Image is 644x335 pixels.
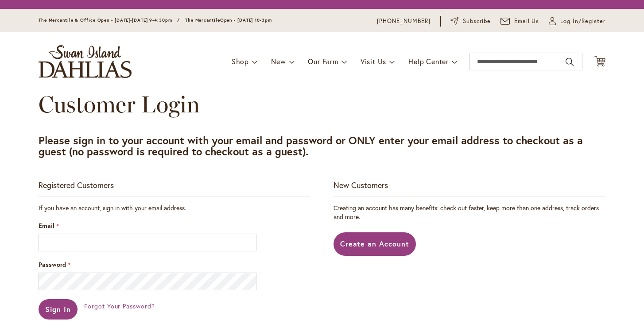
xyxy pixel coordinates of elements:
[84,302,155,311] a: Forgot Your Password?
[232,57,249,66] span: Shop
[377,17,431,26] a: [PHONE_NUMBER]
[463,17,491,26] span: Subscribe
[334,232,416,256] a: Create an Account
[39,260,66,269] span: Password
[566,55,574,69] button: Search
[39,45,132,78] a: store logo
[39,204,310,212] div: If you have an account, sign in with your email address.
[514,17,539,26] span: Email Us
[340,239,410,248] span: Create an Account
[39,180,114,190] strong: Registered Customers
[39,299,78,320] button: Sign In
[308,57,338,66] span: Our Farm
[39,90,200,118] span: Customer Login
[450,17,491,26] a: Subscribe
[39,17,220,23] span: The Mercantile & Office Open - [DATE]-[DATE] 9-4:30pm / The Mercantile
[334,204,605,221] p: Creating an account has many benefits: check out faster, keep more than one address, track orders...
[39,133,583,158] strong: Please sign in to your account with your email and password or ONLY enter your email address to c...
[549,17,605,26] a: Log In/Register
[45,304,71,314] span: Sign In
[408,57,449,66] span: Help Center
[220,17,272,23] span: Open - [DATE] 10-3pm
[39,221,54,230] span: Email
[500,17,539,26] a: Email Us
[271,57,286,66] span: New
[361,57,386,66] span: Visit Us
[560,17,605,26] span: Log In/Register
[334,180,388,190] strong: New Customers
